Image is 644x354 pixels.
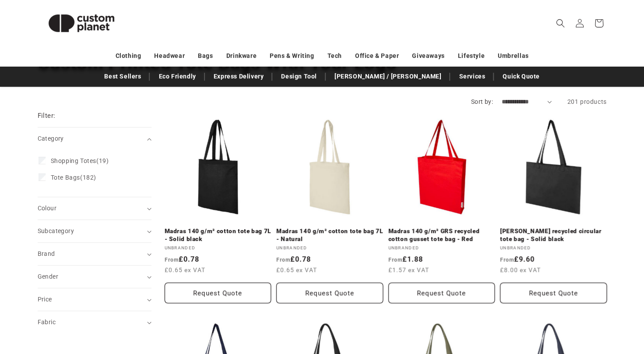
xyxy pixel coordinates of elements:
span: Tote Bags [51,174,80,181]
a: Best Sellers [100,69,145,84]
a: Office & Paper [355,48,399,64]
a: Design Tool [277,69,321,84]
button: Request Quote [388,283,495,303]
a: Headwear [154,48,185,64]
summary: Fabric (0 selected) [38,311,151,333]
span: (19) [51,157,109,165]
a: Drinkware [226,48,257,64]
a: Bags [198,48,213,64]
a: Giveaways [412,48,444,64]
button: Request Quote [165,283,271,303]
a: Quick Quote [498,69,544,84]
a: [PERSON_NAME] recycled circular tote bag - Solid black [500,227,607,243]
summary: Subcategory (0 selected) [38,220,151,242]
h2: Filter: [38,111,56,121]
label: Sort by: [471,98,493,105]
span: Category [38,135,64,142]
span: Brand [38,250,55,257]
a: Pens & Writing [270,48,314,64]
a: Express Delivery [209,69,268,84]
span: 201 products [567,98,606,105]
a: Madras 140 g/m² cotton tote bag 7L - Solid black [165,227,271,243]
summary: Brand (0 selected) [38,243,151,265]
a: Eco Friendly [154,69,200,84]
a: Madras 140 g/m² cotton tote bag 7L - Natural [276,227,383,243]
a: Umbrellas [498,48,528,64]
span: (182) [51,173,96,181]
span: Gender [38,273,58,280]
a: Madras 140 g/m² GRS recycled cotton gusset tote bag - Red [388,227,495,243]
span: Price [38,296,52,303]
img: Custom Planet [38,4,125,43]
summary: Colour (0 selected) [38,197,151,219]
a: Clothing [116,48,141,64]
button: Request Quote [276,283,383,303]
a: Tech [327,48,341,64]
a: [PERSON_NAME] / [PERSON_NAME] [330,69,446,84]
summary: Search [551,14,570,33]
span: Subcategory [38,227,74,234]
summary: Category (0 selected) [38,127,151,150]
summary: Price [38,288,151,311]
span: Fabric [38,319,56,326]
a: Lifestyle [458,48,485,64]
span: Shopping Totes [51,157,96,164]
iframe: Chat Widget [498,259,644,354]
summary: Gender (0 selected) [38,265,151,288]
a: Services [454,69,489,84]
span: Colour [38,205,56,212]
